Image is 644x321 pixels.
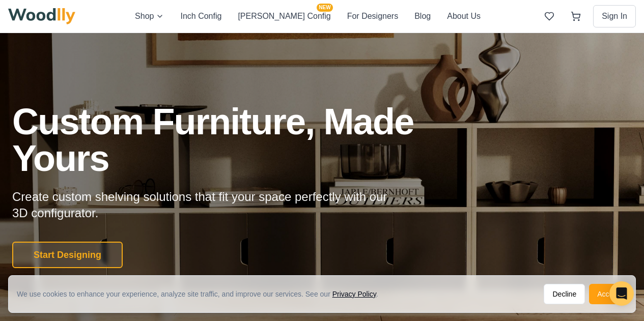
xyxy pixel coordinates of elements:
button: Blog [414,10,431,23]
button: About Us [447,10,481,23]
button: Accept [589,284,627,304]
button: For Designers [347,10,398,23]
button: Decline [544,284,585,304]
span: NEW [317,4,332,12]
button: Start Designing [12,242,123,268]
div: We use cookies to enhance your experience, analyze site traffic, and improve our services. See our . [17,289,386,299]
h1: Custom Furniture, Made Yours [12,103,468,177]
button: [PERSON_NAME] ConfigNEW [238,10,330,23]
a: Privacy Policy [332,290,376,298]
button: Shop [135,10,164,23]
button: Sign In [593,5,636,27]
button: Inch Config [180,10,221,23]
div: Open Intercom Messenger [609,281,634,306]
p: Create custom shelving solutions that fit your space perfectly with our 3D configurator. [12,189,403,221]
img: Woodlly [8,8,75,24]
